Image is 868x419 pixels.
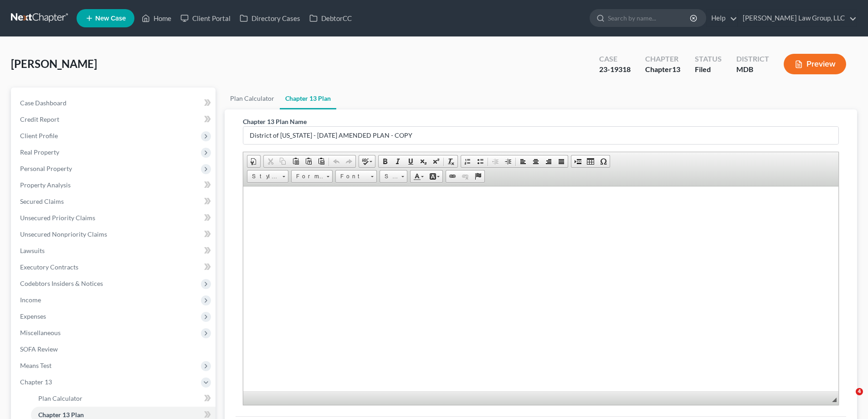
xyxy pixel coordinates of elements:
[243,127,838,144] input: Enter name...
[38,411,84,419] span: Chapter 13 Plan
[20,99,67,107] span: Case Dashboard
[411,171,426,182] a: Text Color
[542,155,555,167] a: Align Right
[404,155,417,167] a: Underline
[20,296,41,304] span: Income
[837,388,859,410] iframe: Intercom live chat
[291,170,333,183] a: Format
[695,54,722,64] div: Status
[474,155,487,167] a: Insert/Remove Bulleted List
[20,279,103,287] span: Codebtors Insiders & Notices
[343,155,355,167] a: Redo
[13,243,216,259] a: Lawsuits
[738,10,857,26] a: [PERSON_NAME] Law Group, LLC
[247,171,279,182] span: Styles
[13,210,216,226] a: Unsecured Priority Claims
[20,378,52,386] span: Chapter 13
[225,88,280,109] a: Plan Calculator
[430,155,442,167] a: Superscript
[336,171,368,182] span: Font
[289,155,302,167] a: Paste
[695,64,722,75] div: Filed
[20,181,71,189] span: Property Analysis
[784,54,846,74] button: Preview
[13,259,216,275] a: Executory Contracts
[672,65,680,73] span: 13
[571,155,584,167] a: Insert Page Break for Printing
[426,171,442,182] a: Background Color
[20,148,59,156] span: Real Property
[243,186,838,392] iframe: Rich Text Editor, document-ckeditor
[176,10,235,26] a: Client Portal
[489,155,502,167] a: Decrease Indent
[584,155,597,167] a: Table
[529,155,542,167] a: Center
[20,312,46,320] span: Expenses
[243,117,307,126] label: Chapter 13 Plan Name
[13,193,216,210] a: Secured Claims
[264,155,277,167] a: Cut
[445,155,457,167] a: Remove Format
[645,54,680,64] div: Chapter
[446,171,459,182] a: Link
[20,329,61,336] span: Miscellaneous
[330,155,343,167] a: Undo
[608,10,691,26] input: Search by name...
[95,15,126,22] span: New Case
[20,197,64,205] span: Secured Claims
[555,155,568,167] a: Justify
[517,155,529,167] a: Align Left
[247,155,260,167] a: Document Properties
[472,171,484,182] a: Anchor
[736,54,769,64] div: District
[20,345,58,353] span: SOFA Review
[20,214,95,222] span: Unsecured Priority Claims
[380,171,398,182] span: Size
[20,247,45,254] span: Lawsuits
[645,64,680,75] div: Chapter
[599,64,631,75] div: 23-19318
[315,155,328,167] a: Paste from Word
[599,54,631,64] div: Case
[832,398,837,402] span: Resize
[13,95,216,111] a: Case Dashboard
[736,64,769,75] div: MDB
[292,171,324,182] span: Format
[38,394,82,402] span: Plan Calculator
[235,10,305,26] a: Directory Cases
[20,263,78,271] span: Executory Contracts
[13,111,216,128] a: Credit Report
[11,57,97,70] span: [PERSON_NAME]
[359,155,375,167] a: Spell Checker
[597,155,610,167] a: Insert Special Character
[305,10,356,26] a: DebtorCC
[280,88,336,109] a: Chapter 13 Plan
[20,165,72,172] span: Personal Property
[20,132,58,140] span: Client Profile
[417,155,430,167] a: Subscript
[391,155,404,167] a: Italic
[461,155,474,167] a: Insert/Remove Numbered List
[20,230,107,238] span: Unsecured Nonpriority Claims
[502,155,514,167] a: Increase Indent
[13,341,216,357] a: SOFA Review
[277,155,289,167] a: Copy
[31,390,216,407] a: Plan Calculator
[302,155,315,167] a: Paste as plain text
[379,155,391,167] a: Bold
[380,170,407,183] a: Size
[459,171,472,182] a: Unlink
[13,226,216,243] a: Unsecured Nonpriority Claims
[247,170,288,183] a: Styles
[20,115,59,123] span: Credit Report
[335,170,377,183] a: Font
[13,177,216,193] a: Property Analysis
[707,10,737,26] a: Help
[856,388,863,395] span: 4
[20,362,51,369] span: Means Test
[137,10,176,26] a: Home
